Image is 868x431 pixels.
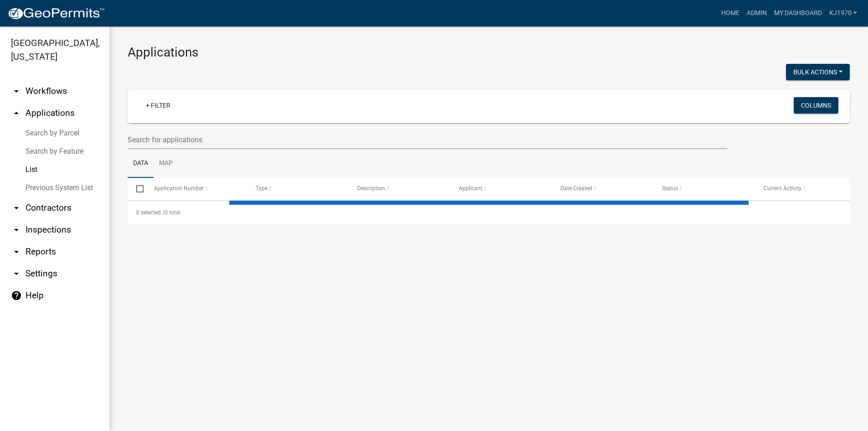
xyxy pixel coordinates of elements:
[145,178,247,200] datatable-header-cell: Application Number
[770,5,826,22] a: My Dashboard
[11,108,22,119] i: arrow_drop_up
[154,149,178,178] a: Map
[128,45,850,60] h3: Applications
[128,130,727,149] input: Search for applications
[128,178,145,200] datatable-header-cell: Select
[764,185,801,192] span: Current Activity
[786,64,850,80] button: Bulk Actions
[11,224,22,235] i: arrow_drop_down
[11,246,22,257] i: arrow_drop_down
[459,185,483,192] span: Applicant
[11,268,22,279] i: arrow_drop_down
[247,178,348,200] datatable-header-cell: Type
[11,203,22,213] i: arrow_drop_down
[11,86,22,97] i: arrow_drop_down
[653,178,755,200] datatable-header-cell: Status
[139,97,178,114] a: + Filter
[552,178,653,200] datatable-header-cell: Date Created
[450,178,552,200] datatable-header-cell: Applicant
[826,5,861,22] a: kj1970
[136,209,164,216] span: 0 selected /
[357,185,385,192] span: Description
[755,178,857,200] datatable-header-cell: Current Activity
[743,5,770,22] a: Admin
[662,185,678,192] span: Status
[128,201,850,224] div: 0 total
[560,185,592,192] span: Date Created
[256,185,267,192] span: Type
[349,178,450,200] datatable-header-cell: Description
[11,290,22,301] i: help
[128,149,154,178] a: Data
[154,185,204,192] span: Application Number
[718,5,743,22] a: Home
[794,97,838,114] button: Columns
